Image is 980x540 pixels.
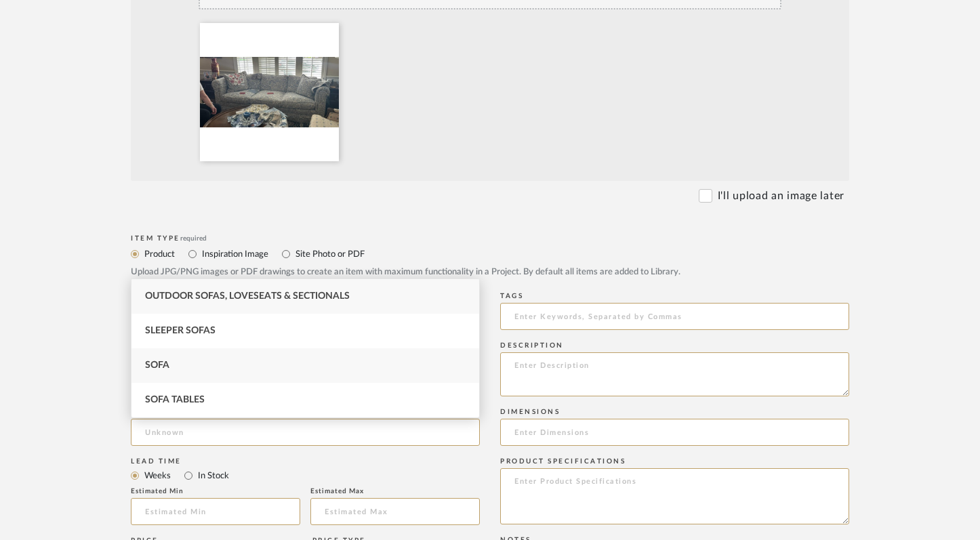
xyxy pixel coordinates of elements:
[131,419,480,446] input: Unknown
[131,457,480,465] div: Lead Time
[131,487,300,495] div: Estimated Min
[500,303,849,330] input: Enter Keywords, Separated by Commas
[500,292,849,300] div: Tags
[201,247,268,262] label: Inspiration Image
[145,395,205,404] span: Sofa Tables
[131,467,480,484] mat-radio-group: Select item type
[131,234,849,243] div: Item Type
[294,247,365,262] label: Site Photo or PDF
[131,245,849,262] mat-radio-group: Select item type
[131,498,300,525] input: Estimated Min
[718,188,844,204] label: I'll upload an image later
[500,341,849,350] div: Description
[143,247,175,262] label: Product
[500,408,849,416] div: Dimensions
[310,487,480,495] div: Estimated Max
[500,419,849,446] input: Enter Dimensions
[180,235,207,242] span: required
[145,326,216,335] span: Sleeper Sofas
[145,360,169,370] span: Sofa
[145,291,350,301] span: Outdoor Sofas, Loveseats & Sectionals
[143,468,171,483] label: Weeks
[131,266,849,279] div: Upload JPG/PNG images or PDF drawings to create an item with maximum functionality in a Project. ...
[310,498,480,525] input: Estimated Max
[197,468,229,483] label: In Stock
[500,457,849,465] div: Product Specifications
